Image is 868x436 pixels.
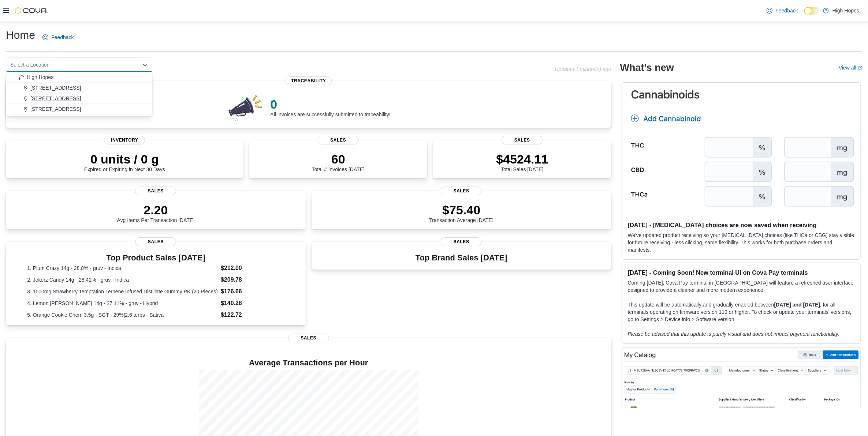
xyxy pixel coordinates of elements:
[104,136,145,144] span: Inventory
[774,302,820,308] strong: [DATE] and [DATE]
[27,264,218,272] dt: 1. Plum Crazy 14g - 28.8% - gruv - Indica
[270,97,390,117] div: All invoices are successfully submitted to traceability!
[6,72,152,114] div: Choose from the following options
[628,269,854,276] h3: [DATE] - Coming Soon! New terminal UI on Cova Pay terminals
[318,136,359,144] span: Sales
[775,7,798,14] span: Feedback
[804,7,819,15] input: Dark Mode
[764,3,801,18] a: Feedback
[12,358,606,367] h4: Average Transactions per Hour
[555,66,611,72] p: Updated 1 minute(s) ago
[27,300,218,307] dt: 4. Lemon [PERSON_NAME] 14g - 27.11% - gruv - Hybrid
[858,66,862,70] svg: External link
[227,93,265,122] img: 0
[312,152,365,166] p: 60
[6,104,152,114] button: [STREET_ADDRESS]
[496,152,548,166] p: $4524.11
[628,331,839,337] em: Please be advised that this update is purely visual and does not impact payment functionality.
[40,30,77,45] a: Feedback
[288,334,329,342] span: Sales
[221,299,284,308] dd: $140.28
[441,237,482,246] span: Sales
[429,203,493,223] div: Transaction Average [DATE]
[15,7,48,14] img: Cova
[30,84,81,91] span: [STREET_ADDRESS]
[27,74,53,81] span: High Hopes
[117,203,194,223] div: Avg Items Per Transaction [DATE]
[628,232,854,253] p: We've updated product receiving so your [MEDICAL_DATA] choices (like THCa or CBG) stay visible fo...
[84,152,165,172] div: Expired or Expiring in Next 30 Days
[628,221,854,229] h3: [DATE] - [MEDICAL_DATA] choices are now saved when receiving
[312,152,365,172] div: Total # Invoices [DATE]
[628,279,854,294] p: Coming [DATE], Cova Pay terminal in [GEOGRAPHIC_DATA] will feature a refreshed user interface des...
[51,34,74,41] span: Feedback
[221,264,284,272] dd: $212.00
[117,203,194,217] p: 2.20
[221,275,284,284] dd: $209.78
[27,276,218,283] dt: 2. Jokerz Candy 14g - 28.41% - gruv - Indica
[221,287,284,296] dd: $176.66
[84,152,165,166] p: 0 units / 0 g
[30,105,81,113] span: [STREET_ADDRESS]
[6,83,152,93] button: [STREET_ADDRESS]
[30,95,81,102] span: [STREET_ADDRESS]
[620,62,674,74] h2: What's new
[270,97,390,112] p: 0
[496,152,548,172] div: Total Sales [DATE]
[429,203,493,217] p: $75.40
[285,76,332,85] span: Traceability
[6,72,152,83] button: High Hopes
[27,288,218,295] dt: 3. 1000mg Strawberry Temptation Terpene Infused Distillate Gummy PK (20 Pieces)
[135,187,176,195] span: Sales
[6,93,152,104] button: [STREET_ADDRESS]
[839,65,862,71] a: View allExternal link
[441,187,482,195] span: Sales
[416,253,507,262] h3: Top Brand Sales [DATE]
[832,6,859,15] p: High Hopes
[27,253,284,262] h3: Top Product Sales [DATE]
[142,62,148,68] button: Close list of options
[628,301,854,323] p: This update will be automatically and gradually enabled between , for all terminals operating on ...
[135,237,176,246] span: Sales
[221,311,284,319] dd: $122.72
[6,28,35,42] h1: Home
[502,136,543,144] span: Sales
[27,311,218,319] dt: 5. Orange Cookie Chem 3.5g - SGT - 29%|2.6 terps - Sativa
